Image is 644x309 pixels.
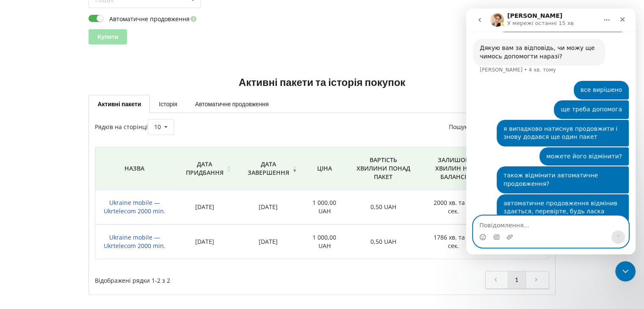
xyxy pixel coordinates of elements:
label: Пошук [449,123,549,131]
td: 0,50 UAH [348,190,419,224]
td: 2000 хв. та 00 сек. [419,190,488,224]
th: Залишок хвилин на балансі [419,147,488,190]
a: Автоматичне продовження [186,95,278,113]
th: Дата придбання: activate to sort column ascending [174,147,235,190]
iframe: Intercom live chat [615,261,636,281]
label: Рядків на сторінці [95,123,174,131]
th: Ціна [301,147,348,190]
span: Ukraine mobile — Ukrtelecom 2000 min. [104,233,166,250]
td: 0,50 UAH [348,224,419,259]
th: Назва [95,147,174,190]
td: [DATE] [174,190,235,224]
td: 1 000,00 UAH [301,224,348,259]
iframe: Intercom live chat [466,8,636,254]
a: Історія [150,95,186,113]
td: [DATE] [174,224,235,259]
td: 1 000,00 UAH [301,190,348,224]
td: [DATE] [235,190,301,224]
label: Автоматичне продовження [88,14,198,23]
th: Дата завершення: activate to sort column ascending [235,147,301,190]
div: Відображені рядки 1-2 з 2 [95,271,287,285]
span: Ukraine mobile — Ukrtelecom 2000 min. [104,199,166,215]
td: 1786 хв. та 09 сек. [419,224,488,259]
a: Активні пакети [88,95,150,113]
i: Увімкніть цю опцію, щоб автоматично продовжувати дію пакету в день її завершення. Кошти на продов... [190,16,197,22]
h2: Активні пакети та історія покупок [88,76,555,89]
div: 10 [154,124,161,130]
td: [DATE] [235,224,301,259]
a: 1 [508,271,526,288]
th: Вартість хвилини понад пакет [348,147,419,190]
